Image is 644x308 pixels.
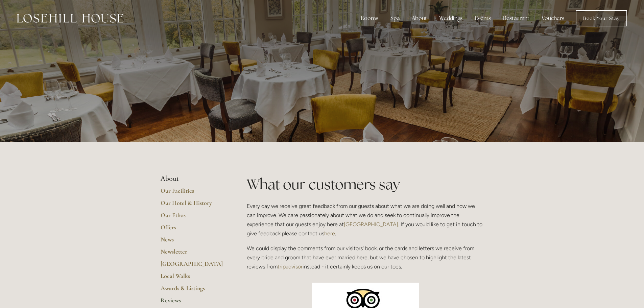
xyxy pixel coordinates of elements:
div: Events [469,11,496,25]
div: Weddings [434,11,468,25]
a: Our Ethos [161,211,225,223]
a: Book Your Stay [576,10,627,26]
a: here [324,230,335,237]
div: Restaurant [498,11,535,25]
h1: What our customers say [247,174,484,194]
a: tripadvisor [278,263,303,270]
a: Our Facilities [161,187,225,199]
a: Vouchers [536,11,570,25]
p: Every day we receive great feedback from our guests about what we are doing well and how we can i... [247,202,484,238]
p: We could display the comments from our visitors' book, or the cards and letters we receive from e... [247,244,484,271]
a: Awards & Listings [161,284,225,297]
a: [GEOGRAPHIC_DATA] [344,221,398,228]
a: News [161,236,225,248]
a: Offers [161,223,225,236]
a: Our Hotel & History [161,199,225,211]
a: [GEOGRAPHIC_DATA] [161,260,225,272]
img: Losehill House [17,14,123,23]
a: Newsletter [161,248,225,260]
a: Local Walks [161,272,225,284]
div: Rooms [355,11,384,25]
div: Spa [385,11,405,25]
li: About [161,174,225,183]
div: About [406,11,432,25]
